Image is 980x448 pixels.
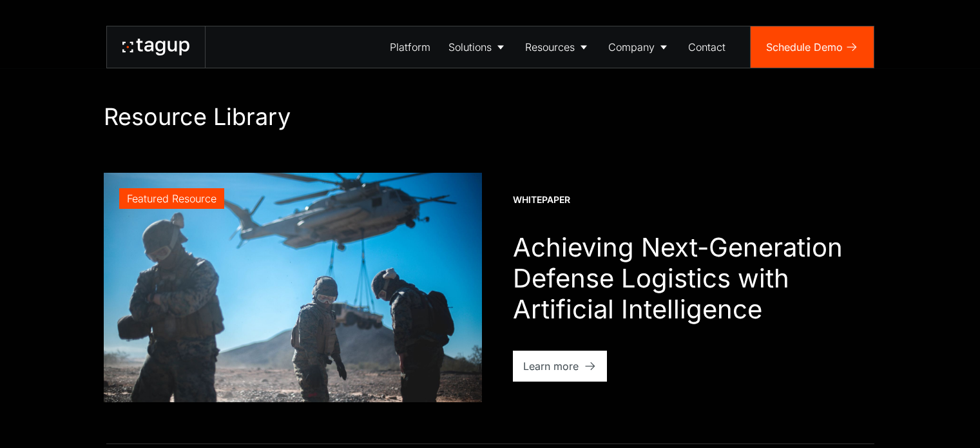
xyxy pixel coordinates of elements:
div: Company [608,39,655,55]
h1: Resource Library [104,103,877,131]
div: Whitepaper [513,193,570,206]
div: Learn more [523,358,579,374]
a: Resources [516,26,599,68]
div: Contact [688,39,725,55]
a: Company [599,26,679,68]
a: Schedule Demo [751,26,874,68]
div: Solutions [448,39,492,55]
a: Platform [381,26,439,68]
div: Featured Resource [127,191,216,206]
a: Featured Resource [104,173,483,402]
div: Resources [525,39,575,55]
a: Contact [679,26,735,68]
div: Platform [390,39,430,55]
h1: Achieving Next-Generation Defense Logistics with Artificial Intelligence [513,232,876,325]
a: Learn more [513,351,607,382]
div: Schedule Demo [766,39,843,55]
a: Solutions [439,26,516,68]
